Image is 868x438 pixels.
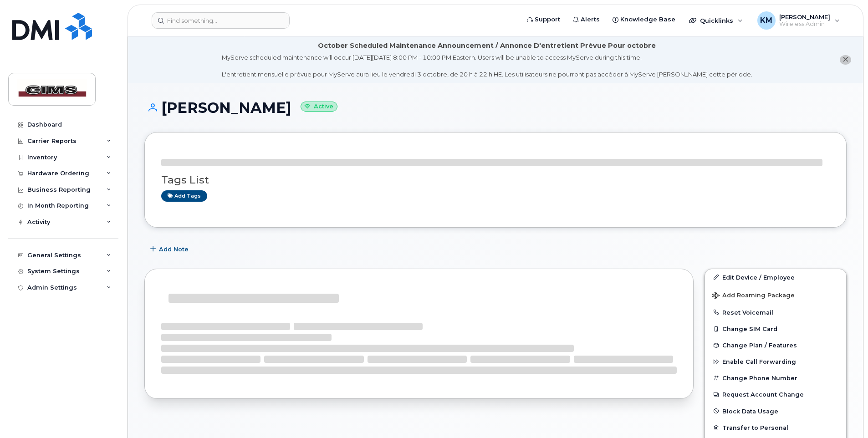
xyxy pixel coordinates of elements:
div: October Scheduled Maintenance Announcement / Annonce D'entretient Prévue Pour octobre [318,41,656,51]
button: Request Account Change [705,386,846,402]
span: Add Roaming Package [712,292,795,300]
span: Add Note [159,245,189,254]
button: Change SIM Card [705,321,846,337]
button: Reset Voicemail [705,304,846,321]
a: Add tags [161,190,207,202]
button: Block Data Usage [705,403,846,419]
div: MyServe scheduled maintenance will occur [DATE][DATE] 8:00 PM - 10:00 PM Eastern. Users will be u... [222,53,752,79]
button: close notification [840,55,851,65]
button: Change Phone Number [705,370,846,386]
a: Edit Device / Employee [705,269,846,285]
span: Change Plan / Features [722,342,797,349]
span: Enable Call Forwarding [722,358,796,365]
h1: [PERSON_NAME] [144,100,847,116]
small: Active [301,102,337,112]
button: Change Plan / Features [705,337,846,353]
button: Transfer to Personal [705,419,846,436]
h3: Tags List [161,174,830,186]
button: Add Note [144,241,196,258]
button: Add Roaming Package [705,285,846,304]
button: Enable Call Forwarding [705,353,846,370]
